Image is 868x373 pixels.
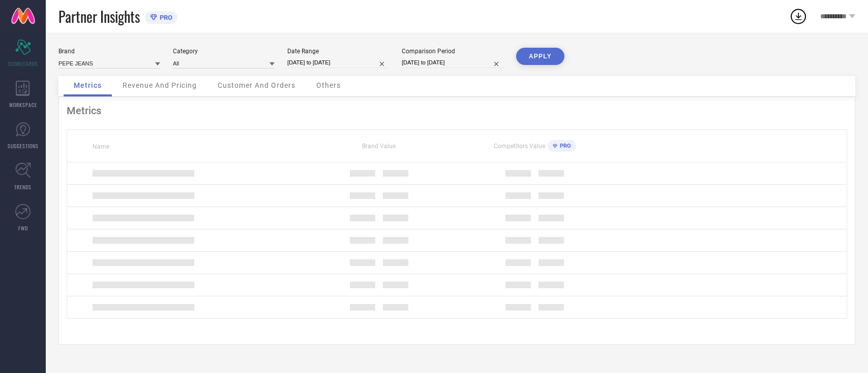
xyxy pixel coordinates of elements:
span: FWD [18,224,28,232]
span: SCORECARDS [8,60,38,67]
span: Partner Insights [58,6,140,27]
div: Comparison Period [402,48,503,55]
span: Competitors Value [494,143,545,150]
input: Select date range [287,57,389,68]
span: WORKSPACE [9,101,37,109]
button: APPLY [516,48,564,65]
input: Select comparison period [402,57,503,68]
div: Category [173,48,275,55]
span: SUGGESTIONS [8,142,39,150]
span: Metrics [74,81,102,89]
span: Brand Value [362,143,396,150]
div: Date Range [287,48,389,55]
span: Customer And Orders [218,81,295,89]
span: TRENDS [14,183,32,191]
span: PRO [557,143,571,149]
span: Revenue And Pricing [123,81,197,89]
div: Open download list [789,7,807,25]
div: Metrics [67,105,847,117]
span: PRO [157,14,172,21]
div: Brand [58,48,160,55]
span: Name [93,143,109,150]
span: Others [316,81,341,89]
